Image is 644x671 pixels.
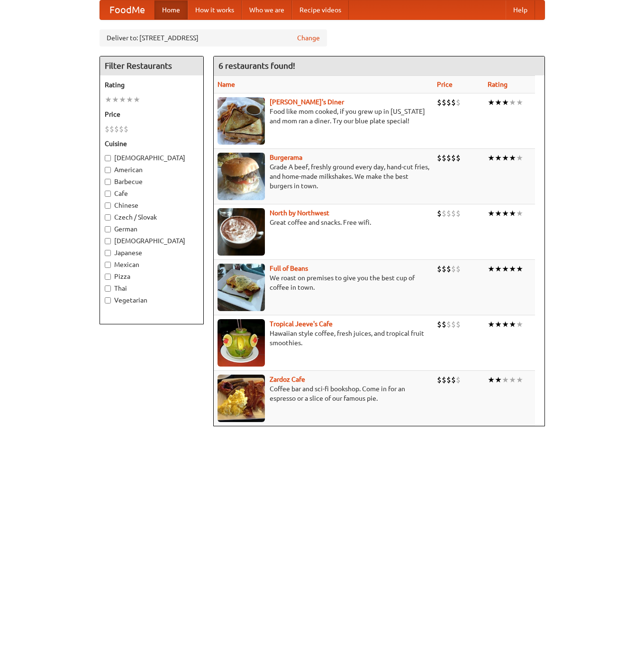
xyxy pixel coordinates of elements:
[105,202,111,209] input: Chinese
[509,264,516,274] li: ★
[270,376,305,383] a: Zardoz Cafe
[124,124,128,134] li: $
[509,319,516,330] li: ★
[105,177,199,186] label: Barbecue
[218,375,265,422] img: zardoz.jpg
[242,0,292,19] a: Who we are
[105,179,111,185] input: Barbecue
[502,375,509,385] li: ★
[133,94,140,105] li: ★
[105,214,111,221] input: Czech / Slovak
[442,264,446,274] li: $
[437,153,442,163] li: $
[488,153,495,163] li: ★
[270,154,302,161] b: Burgerama
[218,319,265,367] img: jeeves.jpg
[516,153,523,163] li: ★
[446,97,451,108] li: $
[495,375,502,385] li: ★
[126,94,133,105] li: ★
[451,97,456,108] li: $
[105,295,199,305] label: Vegetarian
[105,94,112,105] li: ★
[105,260,199,269] label: Mexican
[109,124,114,134] li: $
[437,264,442,274] li: $
[456,97,461,108] li: $
[100,29,327,46] div: Deliver to: [STREET_ADDRESS]
[105,285,111,292] input: Thai
[297,33,320,43] a: Change
[218,162,429,191] p: Grade A beef, freshly ground every day, hand-cut fries, and home-made milkshakes. We make the bes...
[119,124,124,134] li: $
[105,212,199,222] label: Czech / Slovak
[105,80,199,90] h5: Rating
[451,208,456,219] li: $
[502,264,509,274] li: ★
[105,236,199,246] label: [DEMOGRAPHIC_DATA]
[495,319,502,330] li: ★
[218,273,429,292] p: We roast on premises to give you the best cup of coffee in town.
[100,56,203,75] h4: Filter Restaurants
[218,81,235,88] a: Name
[105,224,199,234] label: German
[105,226,111,232] input: German
[456,375,461,385] li: $
[488,264,495,274] li: ★
[516,319,523,330] li: ★
[218,329,429,348] p: Hawaiian style coffee, fresh juices, and tropical fruit smoothies.
[502,208,509,219] li: ★
[105,272,199,281] label: Pizza
[488,81,508,88] a: Rating
[437,97,442,108] li: $
[516,97,523,108] li: ★
[488,319,495,330] li: ★
[495,97,502,108] li: ★
[442,208,446,219] li: $
[451,264,456,274] li: $
[292,0,349,19] a: Recipe videos
[270,320,333,328] a: Tropical Jeeve's Cafe
[495,208,502,219] li: ★
[451,375,456,385] li: $
[105,167,111,173] input: American
[105,250,111,256] input: Japanese
[105,155,111,161] input: [DEMOGRAPHIC_DATA]
[451,153,456,163] li: $
[509,153,516,163] li: ★
[270,265,308,272] a: Full of Beans
[100,0,154,19] a: FoodMe
[446,375,451,385] li: $
[446,208,451,219] li: $
[154,0,188,19] a: Home
[437,375,442,385] li: $
[506,0,535,19] a: Help
[502,97,509,108] li: ★
[488,97,495,108] li: ★
[119,94,126,105] li: ★
[105,201,199,210] label: Chinese
[516,264,523,274] li: ★
[516,375,523,385] li: ★
[495,153,502,163] li: ★
[188,0,242,19] a: How it works
[442,319,446,330] li: $
[218,97,265,145] img: sallys.jpg
[218,264,265,311] img: beans.jpg
[270,98,344,106] a: [PERSON_NAME]'s Diner
[446,264,451,274] li: $
[502,153,509,163] li: ★
[437,319,442,330] li: $
[488,375,495,385] li: ★
[451,319,456,330] li: $
[442,153,446,163] li: $
[456,319,461,330] li: $
[105,139,199,148] h5: Cuisine
[112,94,119,105] li: ★
[509,375,516,385] li: ★
[105,165,199,175] label: American
[114,124,119,134] li: $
